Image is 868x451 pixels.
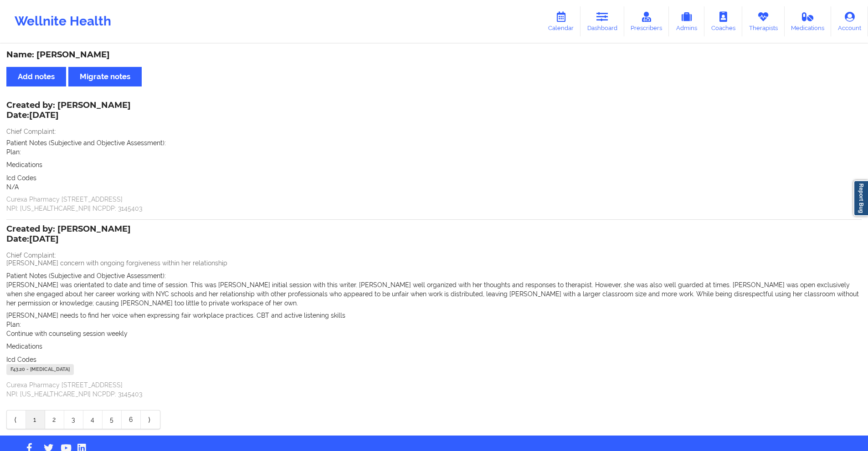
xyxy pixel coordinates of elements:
[6,364,74,375] div: F43.20 - [MEDICAL_DATA]
[6,110,131,122] p: Date: [DATE]
[669,6,704,36] a: Admins
[64,410,83,429] a: 3
[853,180,868,216] a: Report Bug
[6,321,21,328] span: Plan:
[68,67,142,86] button: Migrate notes
[6,182,862,192] p: N/A
[6,174,36,182] span: Icd Codes
[6,101,131,122] div: Created by: [PERSON_NAME]
[6,356,36,363] span: Icd Codes
[704,6,742,36] a: Coaches
[6,329,862,338] p: Continue with counseling session weekly
[103,410,122,429] a: 5
[6,252,56,259] span: Chief Complaint:
[6,67,66,86] button: Add notes
[6,161,42,168] span: Medications
[785,6,832,36] a: Medications
[6,258,862,268] p: [PERSON_NAME] concern with ongoing forgiveness within her relationship
[624,6,669,36] a: Prescribers
[6,380,862,399] p: Curexa Pharmacy [STREET_ADDRESS] NPI: [US_HEALTHCARE_NPI] NCPDP: 3145403
[6,311,862,320] p: [PERSON_NAME] needs to find her voice when expressing fair workplace practices. CBT and active li...
[45,410,64,429] a: 2
[6,272,166,279] span: Patient Notes (Subjective and Objective Assessment):
[6,50,862,60] div: Name: [PERSON_NAME]
[541,6,580,36] a: Calendar
[26,410,45,429] a: 1
[6,233,131,245] p: Date: [DATE]
[6,139,166,147] span: Patient Notes (Subjective and Objective Assessment):
[83,410,103,429] a: 4
[6,195,862,213] p: Curexa Pharmacy [STREET_ADDRESS] NPI: [US_HEALTHCARE_NPI] NCPDP: 3145403
[6,280,862,308] p: [PERSON_NAME] was orientated to date and time of session. This was [PERSON_NAME] initial session ...
[6,343,42,350] span: Medications
[122,410,141,429] a: 6
[6,148,21,156] span: Plan:
[742,6,785,36] a: Therapists
[141,410,160,429] a: Next item
[831,6,868,36] a: Account
[6,224,131,245] div: Created by: [PERSON_NAME]
[6,410,160,429] div: Pagination Navigation
[6,128,56,135] span: Chief Complaint:
[580,6,624,36] a: Dashboard
[7,410,26,429] a: Previous item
